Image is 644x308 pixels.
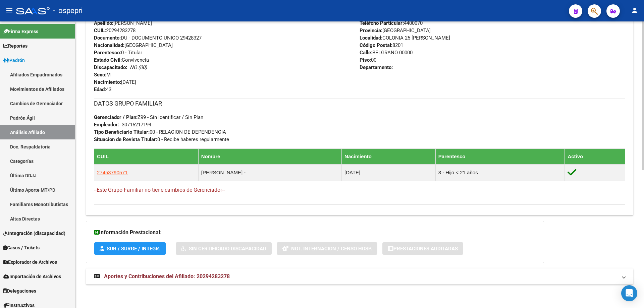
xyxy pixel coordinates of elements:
th: Nombre [198,148,341,164]
button: Sin Certificado Discapacidad [176,242,272,255]
span: - ospepri [53,3,83,18]
span: Explorador de Archivos [3,258,57,266]
button: SUR / SURGE / INTEGR. [94,242,166,255]
span: 27453790571 [97,170,128,175]
button: Not. Internacion / Censo Hosp. [277,242,377,255]
strong: Situacion de Revista Titular: [94,136,157,142]
span: Aportes y Contribuciones del Afiliado: 20294283278 [104,273,230,280]
strong: Empleador: [94,122,119,128]
div: Open Intercom Messenger [621,285,637,301]
span: 4400070 [360,20,423,26]
strong: Localidad: [360,35,382,41]
mat-expansion-panel-header: Aportes y Contribuciones del Afiliado: 20294283278 [86,268,633,285]
mat-icon: person [631,6,639,14]
span: Prestaciones Auditadas [393,246,458,252]
span: 00 [360,57,376,63]
span: Padrón [3,57,25,64]
span: M [94,72,111,78]
h3: Información Prestacional: [94,228,536,237]
strong: Parentesco: [94,50,121,56]
td: [DATE] [342,164,436,181]
div: 30715217194 [122,121,151,128]
strong: Piso: [360,57,371,63]
span: Integración (discapacidad) [3,230,65,237]
span: Convivencia [94,57,149,63]
span: SUR / SURGE / INTEGR. [107,246,160,252]
strong: Departamento: [360,64,393,70]
strong: Código Postal: [360,42,392,48]
span: [GEOGRAPHIC_DATA] [360,27,431,34]
strong: Discapacitado: [94,64,127,70]
td: 3 - Hijo < 21 años [435,164,565,181]
th: Activo [565,148,625,164]
strong: Sexo: [94,72,106,78]
th: Parentesco [435,148,565,164]
span: Casos / Tickets [3,244,40,251]
strong: Teléfono Particular: [360,20,404,26]
span: Z99 - Sin Identificar / Sin Plan [94,114,203,120]
span: COLONIA 25 [PERSON_NAME] [360,35,450,41]
span: Importación de Archivos [3,273,61,280]
strong: Nacimiento: [94,79,121,85]
span: [GEOGRAPHIC_DATA] [94,42,173,48]
th: Nacimiento [342,148,436,164]
span: Delegaciones [3,287,36,295]
span: [PERSON_NAME] [94,20,152,26]
th: CUIL [94,148,199,164]
strong: Nacionalidad: [94,42,124,48]
h3: DATOS GRUPO FAMILIAR [94,99,625,108]
td: [PERSON_NAME] - [198,164,341,181]
span: 0 - Titular [94,50,142,56]
strong: Calle: [360,50,372,56]
span: [DATE] [94,79,136,85]
strong: Provincia: [360,27,382,34]
mat-icon: menu [5,6,13,14]
span: Firma Express [3,28,38,35]
button: Prestaciones Auditadas [382,242,463,255]
span: Reportes [3,42,28,50]
h4: --Este Grupo Familiar no tiene cambios de Gerenciador-- [94,186,625,194]
strong: Gerenciador / Plan: [94,114,138,120]
strong: Tipo Beneficiario Titular: [94,129,150,135]
span: 0 - Recibe haberes regularmente [94,136,229,142]
strong: Documento: [94,35,121,41]
span: BELGRANO 00000 [360,50,413,56]
span: 43 [94,86,111,93]
strong: Edad: [94,86,106,93]
span: DU - DOCUMENTO UNICO 29428327 [94,35,202,41]
span: Sin Certificado Discapacidad [189,246,266,252]
span: 8201 [360,42,403,48]
strong: Apellido: [94,20,113,26]
i: NO (00) [130,64,147,70]
span: Not. Internacion / Censo Hosp. [291,246,372,252]
strong: Estado Civil: [94,57,122,63]
strong: CUIL: [94,27,106,34]
span: 20294283278 [94,27,136,34]
span: 00 - RELACION DE DEPENDENCIA [94,129,226,135]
